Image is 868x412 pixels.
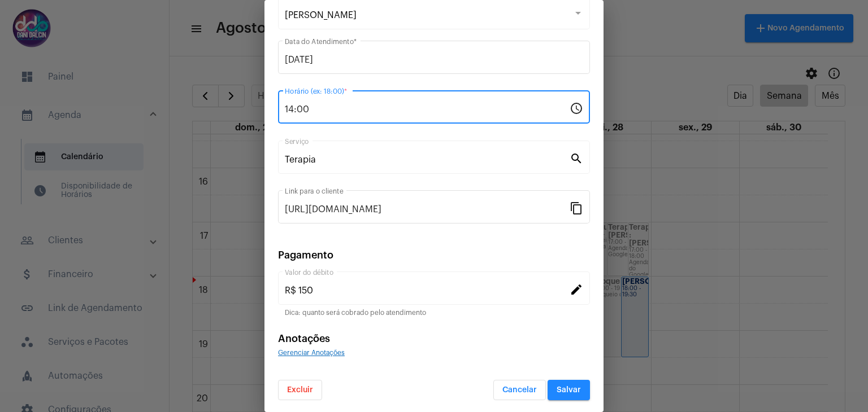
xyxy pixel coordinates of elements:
[285,104,570,115] input: Horário
[570,151,583,165] mat-icon: search
[285,286,570,296] input: Valor
[570,101,583,115] mat-icon: schedule
[278,250,333,260] span: Pagamento
[287,386,313,394] span: Excluir
[278,334,330,344] span: Anotações
[502,386,537,394] span: Cancelar
[557,386,581,394] span: Salvar
[548,380,590,400] button: Salvar
[493,380,546,400] button: Cancelar
[278,380,322,400] button: Excluir
[285,155,570,165] input: Pesquisar serviço
[570,201,583,214] mat-icon: content_copy
[285,11,357,20] span: [PERSON_NAME]
[285,309,426,317] mat-hint: Dica: quanto será cobrado pelo atendimento
[285,204,570,214] input: Link
[570,282,583,296] mat-icon: edit
[278,349,345,356] span: Gerenciar Anotações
